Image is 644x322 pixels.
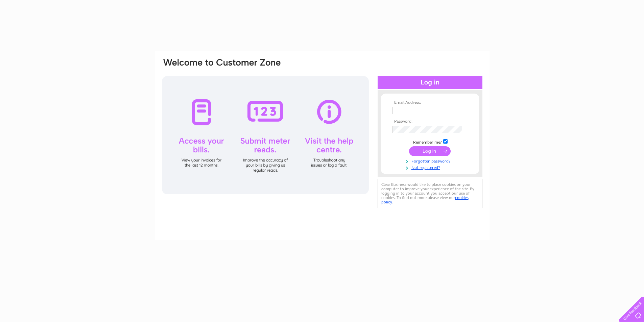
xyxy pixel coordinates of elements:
[392,164,469,170] a: Not registered?
[378,179,482,208] div: Clear Business would like to place cookies on your computer to improve your experience of the sit...
[391,138,469,145] td: Remember me?
[391,100,469,105] th: Email Address:
[392,157,469,164] a: Forgotten password?
[409,146,451,156] input: Submit
[381,195,469,204] a: cookies policy
[391,119,469,124] th: Password:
